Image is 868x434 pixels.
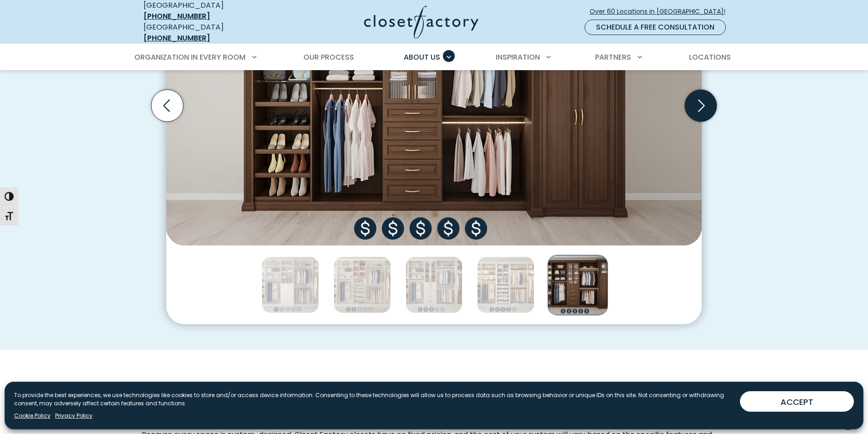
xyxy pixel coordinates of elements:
[548,255,608,315] img: Budget options at Closet Factory Tier 5
[144,22,276,44] div: [GEOGRAPHIC_DATA]
[585,20,726,35] a: Schedule a Free Consultation
[404,52,440,62] span: About Us
[590,7,733,16] span: Over 60 Locations in [GEOGRAPHIC_DATA]!
[406,256,463,314] img: Budget options at Closet Factory Tier 3
[55,412,92,420] a: Privacy Policy
[681,86,720,125] button: Next slide
[477,256,534,314] img: Budget options at Closet Factory Tier 4
[496,52,540,62] span: Inspiration
[128,45,740,70] nav: Primary Menu
[134,52,246,62] span: Organization in Every Room
[144,11,210,21] a: [PHONE_NUMBER]
[262,256,319,314] img: Budget options at Closet Factory Tier 1
[364,5,478,39] img: Closet Factory Logo
[595,52,631,62] span: Partners
[14,412,51,420] a: Cookie Policy
[689,52,731,62] span: Locations
[144,33,210,43] a: [PHONE_NUMBER]
[303,52,354,62] span: Our Process
[148,86,187,125] button: Previous slide
[589,4,733,20] a: Over 60 Locations in [GEOGRAPHIC_DATA]!
[334,256,391,314] img: Budget options at Closet Factory Tier 2
[14,391,733,408] p: To provide the best experiences, we use technologies like cookies to store and/or access device i...
[740,391,854,412] button: ACCEPT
